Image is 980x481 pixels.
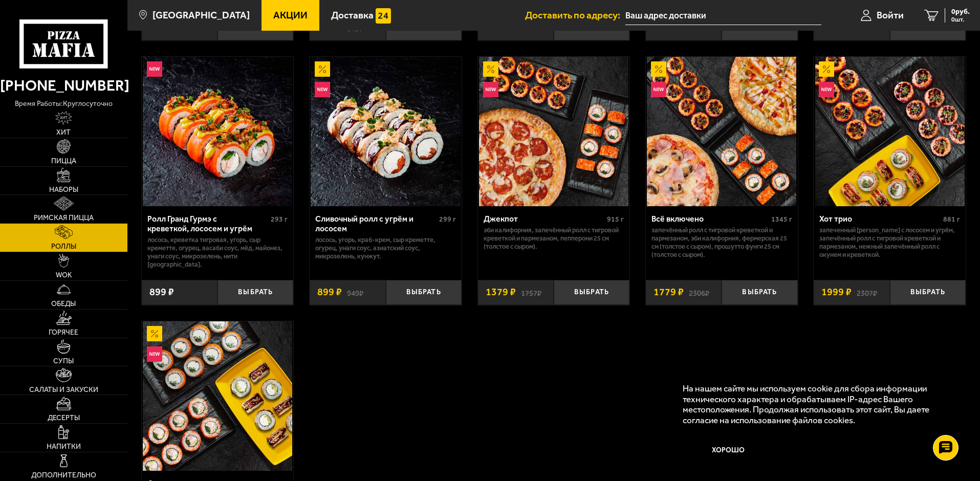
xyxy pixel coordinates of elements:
[857,287,877,297] s: 2307 ₽
[315,61,330,77] img: Акционный
[821,287,852,297] span: 1999 ₽
[486,23,510,33] span: 799 ₽
[56,272,72,279] span: WOK
[683,383,950,426] p: На нашем сайте мы используем cookie для сбора информации технического характера и обрабатываем IP...
[486,287,516,297] span: 1379 ₽
[29,386,98,393] span: Салаты и закуски
[386,280,462,305] button: Выбрать
[654,287,684,297] span: 1779 ₽
[317,287,342,297] span: 899 ₽
[315,82,330,97] img: Новинка
[890,280,966,305] button: Выбрать
[877,10,904,20] span: Войти
[689,287,709,297] s: 2306 ₽
[525,10,625,20] span: Доставить по адресу:
[479,57,628,206] img: Джекпот
[56,129,71,136] span: Хит
[651,82,666,97] img: Новинка
[814,57,966,206] a: АкционныйНовинкаХот трио
[147,214,269,233] div: Ролл Гранд Гурмэ с креветкой, лососем и угрём
[315,214,437,233] div: Сливочный ролл с угрём и лососем
[943,215,960,224] span: 881 г
[484,214,605,224] div: Джекпот
[49,186,78,193] span: Наборы
[651,226,792,259] p: Запечённый ролл с тигровой креветкой и пармезаном, Эби Калифорния, Фермерская 25 см (толстое с сы...
[478,57,630,206] a: АкционныйНовинкаДжекпот
[51,300,76,308] span: Обеды
[484,226,624,251] p: Эби Калифорния, Запечённый ролл с тигровой креветкой и пармезаном, Пепперони 25 см (толстое с сыр...
[51,158,76,165] span: Пицца
[310,57,462,206] a: АкционныйНовинкаСливочный ролл с угрём и лососем
[143,321,292,471] img: Совершенная классика
[147,346,162,362] img: Новинка
[311,57,460,206] img: Сливочный ролл с угрём и лососем
[142,321,294,471] a: АкционныйНовинкаСовершенная классика
[521,287,541,297] s: 1757 ₽
[607,215,624,224] span: 915 г
[483,61,498,77] img: Акционный
[47,443,81,450] span: Напитки
[646,57,798,206] a: АкционныйНовинкаВсё включено
[625,6,821,25] input: Ваш адрес доставки
[51,243,76,250] span: Роллы
[347,287,363,297] s: 949 ₽
[153,10,250,20] span: [GEOGRAPHIC_DATA]
[439,215,456,224] span: 299 г
[819,214,941,224] div: Хот трио
[722,280,797,305] button: Выбрать
[147,326,162,341] img: Акционный
[147,236,288,269] p: лосось, креветка тигровая, угорь, Сыр креметте, огурец, васаби соус, мёд, майонез, унаги соус, ми...
[821,23,846,33] span: 859 ₽
[819,226,960,259] p: Запеченный [PERSON_NAME] с лососем и угрём, Запечённый ролл с тигровой креветкой и пармезаном, Не...
[143,57,292,206] img: Ролл Гранд Гурмэ с креветкой, лососем и угрём
[49,329,78,336] span: Горячее
[819,82,834,97] img: Новинка
[147,61,162,77] img: Новинка
[654,23,678,33] span: 839 ₽
[149,23,174,33] span: 799 ₽
[271,215,288,224] span: 293 г
[683,435,775,466] button: Хорошо
[53,358,74,365] span: Супы
[34,214,94,222] span: Римская пицца
[483,82,498,97] img: Новинка
[31,472,96,479] span: Дополнительно
[651,61,666,77] img: Акционный
[651,214,769,224] div: Всё включено
[48,414,80,422] span: Десерты
[819,61,834,77] img: Акционный
[951,8,970,15] span: 0 руб.
[647,57,796,206] img: Всё включено
[217,280,293,305] button: Выбрать
[273,10,308,20] span: Акции
[315,236,456,260] p: лосось, угорь, краб-крем, Сыр креметте, огурец, унаги соус, азиатский соус, микрозелень, кунжут.
[149,287,174,297] span: 899 ₽
[771,215,792,224] span: 1345 г
[347,23,363,33] s: 849 ₽
[317,23,342,33] span: 799 ₽
[142,57,294,206] a: НовинкаРолл Гранд Гурмэ с креветкой, лососем и угрём
[815,57,965,206] img: Хот трио
[951,16,970,23] span: 0 шт.
[331,10,374,20] span: Доставка
[376,8,391,24] img: 15daf4d41897b9f0e9f617042186c801.svg
[554,280,629,305] button: Выбрать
